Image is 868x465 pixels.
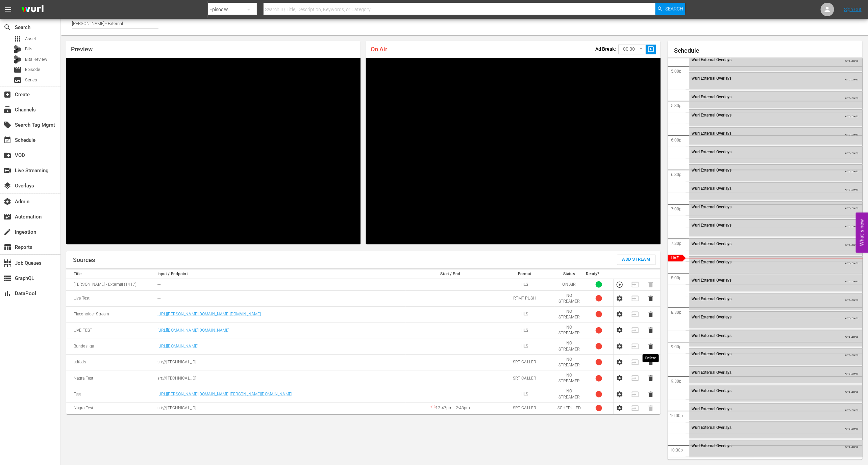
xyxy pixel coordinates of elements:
[406,402,495,414] td: 12:47pm - 2:48pm
[554,354,584,370] td: NO STREAMER
[25,35,36,42] span: Asset
[4,5,12,14] span: menu
[692,315,732,319] span: Wurl External Overlays
[554,279,584,290] td: ON AIR
[3,198,11,206] span: Admin
[554,370,584,386] td: NO STREAMER
[554,306,584,322] td: NO STREAMER
[3,91,11,99] span: Create
[845,57,858,62] span: AUTO-LOOPED
[845,149,858,154] span: AUTO-LOOPED
[157,359,404,365] p: srt://[TECHNICAL_ID]
[66,402,155,414] td: Nagra Test
[665,3,683,15] span: Search
[66,306,155,322] td: Placeholder Stream
[616,391,623,398] button: Configure
[616,281,623,288] button: Preview Stream
[14,55,22,63] div: Bits Review
[430,405,436,409] sup: + 13
[845,369,858,375] span: AUTO-LOOPED
[618,43,646,56] div: 00:30
[366,58,660,244] div: Video Player
[647,46,655,53] span: slideshow_sharp
[14,45,22,53] div: Bits
[3,228,11,236] span: Ingestion
[845,333,858,338] span: AUTO-LOOPED
[845,167,858,173] span: AUTO-LOOPED
[647,374,654,382] button: Delete
[692,388,732,393] span: Wurl External Overlays
[3,259,11,267] span: Job Queues
[692,186,732,191] span: Wurl External Overlays
[73,257,95,263] h1: Sources
[647,359,654,366] button: Delete
[66,386,155,402] td: Test
[692,333,732,338] span: Wurl External Overlays
[3,182,11,190] span: Overlays
[845,388,858,393] span: AUTO-LOOPED
[66,338,155,354] td: Bundesliga
[495,386,554,402] td: HLS
[616,343,623,350] button: Configure
[845,259,858,264] span: AUTO-LOOPED
[157,328,230,333] a: [URL][DOMAIN_NAME][DOMAIN_NAME]
[495,322,554,338] td: HLS
[616,374,623,382] button: Configure
[692,150,732,154] span: Wurl External Overlays
[406,269,495,279] th: Start / End
[616,405,623,412] button: Configure
[845,351,858,356] span: AUTO-LOOPED
[3,121,11,129] span: Search Tag Mgmt
[845,424,858,430] span: AUTO-LOOPED
[595,46,616,52] p: Ad Break:
[692,57,732,62] span: Wurl External Overlays
[692,278,732,283] span: Wurl External Overlays
[845,75,858,81] span: AUTO-LOOPED
[495,370,554,386] td: SRT CALLER
[554,269,584,279] th: Status
[692,241,732,246] span: Wurl External Overlays
[3,151,11,159] span: VOD
[157,392,292,396] a: [URL][PERSON_NAME][DOMAIN_NAME][PERSON_NAME][DOMAIN_NAME]
[617,255,655,265] button: Add Stream
[3,23,11,31] span: Search
[14,66,22,74] span: Episode
[692,370,732,375] span: Wurl External Overlays
[157,376,404,381] p: srt://[TECHNICAL_ID]
[622,256,650,263] span: Add Stream
[692,205,732,209] span: Wurl External Overlays
[554,338,584,354] td: NO STREAMER
[14,35,22,43] span: Asset
[845,314,858,319] span: AUTO-LOOPED
[692,168,732,173] span: Wurl External Overlays
[845,222,858,228] span: AUTO-LOOPED
[554,386,584,402] td: NO STREAMER
[845,443,858,448] span: AUTO-LOOPED
[554,322,584,338] td: NO STREAMER
[845,241,858,246] span: AUTO-LOOPED
[3,243,11,251] span: Reports
[495,290,554,306] td: RTMP PUSH
[71,46,93,53] span: Preview
[25,46,32,52] span: Bits
[3,289,11,298] span: DataPool
[845,204,858,209] span: AUTO-LOOPED
[692,443,732,448] span: Wurl External Overlays
[66,290,155,306] td: Live Test
[674,47,863,54] h1: Schedule
[647,391,654,398] button: Delete
[495,306,554,322] td: HLS
[655,3,685,15] button: Search
[845,185,858,191] span: AUTO-LOOPED
[554,402,584,414] td: SCHEDULED
[495,402,554,414] td: SRT CALLER
[616,359,623,366] button: Configure
[856,212,868,253] button: Open Feedback Widget
[495,338,554,354] td: HLS
[157,405,404,411] p: srt://[TECHNICAL_ID]
[845,296,858,301] span: AUTO-LOOPED
[692,223,732,228] span: Wurl External Overlays
[157,312,261,316] a: [URL][PERSON_NAME][DOMAIN_NAME][DOMAIN_NAME]
[844,7,862,12] a: Sign Out
[692,113,732,118] span: Wurl External Overlays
